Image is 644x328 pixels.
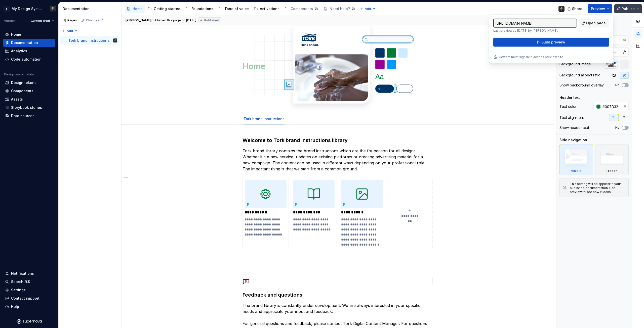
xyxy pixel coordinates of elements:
div: Contact support [11,296,39,301]
div: E [4,6,10,12]
a: Activations [252,5,281,13]
img: 34c47dfd-0d8b-4362-856c-3c7046a08c66.png [341,180,383,208]
div: Header text [559,95,580,100]
a: Design tokens [3,79,55,87]
div: Components [291,6,313,11]
a: Open page [579,19,609,28]
div: Page tree [60,36,119,44]
a: Components [3,87,55,95]
a: Data sources [3,112,55,120]
p: Viewers must sign in to access preview site. [498,55,564,59]
img: Vitor Almeida [113,38,117,42]
div: Tork brand instructions [242,113,287,124]
span: Add [67,29,73,33]
span: Open page [586,21,606,26]
div: Hidden [607,169,617,173]
div: Visible [571,169,581,173]
a: Home [125,5,145,13]
div: Help [11,304,19,309]
p: px [623,38,627,42]
div: Home [133,6,143,11]
button: Contact support [3,294,55,302]
a: Storybook stories [3,104,55,112]
div: Foundations [191,6,213,11]
p: Last previewed [DATE] by [PERSON_NAME]. [493,29,577,33]
a: Components [283,5,320,13]
div: Assets [11,97,23,102]
div: Settings [11,288,26,293]
label: No [615,83,620,87]
svg: Supernova Logo [17,319,42,324]
div: This setting will be applied to your published documentation. Use preview to see how it looks. [570,182,625,194]
a: Need help? [321,5,357,13]
div: Home [11,32,21,37]
div: Design tokens [11,80,36,85]
div: Show background overlay [559,83,604,88]
h3: Welcome to Tork brand instructions library [243,137,433,144]
textarea: Home [242,60,432,72]
div: Need help? [330,6,350,11]
button: Build preview [493,38,609,47]
a: Foundations [183,5,215,13]
a: Tone of voice [216,5,251,13]
a: Tork brand instructions [244,117,285,121]
img: c447ddbb-7716-4435-8a79-1f22756569d0.png [293,180,335,208]
div: Side navigation [559,137,587,143]
div: Tork brand instructions [68,38,109,43]
div: Documentation [11,40,38,45]
div: Design system data [4,72,34,76]
div: Tone of voice [224,6,249,11]
button: Search ⌘K [3,278,55,286]
div: Text alignment [559,115,584,120]
label: No [615,126,620,130]
button: Notifications [3,269,55,277]
div: Hidden [595,145,629,175]
span: Publish [622,6,635,11]
div: Page tree [125,4,357,14]
img: 71e5e4d9-7538-43c8-a1e3-e7fd86c5ece1.png [243,277,432,285]
a: Code automation [3,55,55,63]
div: Storybook stories [11,105,42,110]
div: Show header text [559,125,589,130]
div: Changes [86,18,104,22]
img: Vitor Almeida [50,6,56,12]
div: Documentation [63,6,119,11]
span: 1 [100,18,104,22]
div: Notifications [11,271,34,276]
a: Analytics [3,47,55,55]
button: Add [358,5,377,12]
button: Preview [588,4,612,13]
button: Current draft [28,17,56,24]
a: Assets [3,95,55,103]
p: Tork brand library contains the brand instructions which are the foundation for all designs. Whet... [243,148,433,172]
button: Share [565,4,586,13]
div: Code automation [11,57,42,62]
div: Getting started [154,6,180,11]
div: Activations [260,6,279,11]
a: Tork brand instructionsVitor Almeida [60,36,119,44]
button: Add [60,27,79,34]
div: Visible [559,145,593,175]
span: Preview [591,6,605,11]
div: Background aspect ratio [559,73,600,78]
img: 2e46ac4e-b7b2-4a5a-b690-2ab4561ac9a8.png [245,180,287,208]
button: EMy Design SystemVitor Almeida [1,3,57,14]
input: Auto [600,102,620,111]
span: [PERSON_NAME] [126,18,151,22]
a: Settings [3,286,55,294]
div: Version [4,19,16,23]
span: Published [204,18,219,22]
div: Background image [559,62,591,67]
a: Home [3,30,55,38]
span: Share [572,6,582,11]
div: My Design System [12,6,44,11]
span: Add [365,7,371,11]
button: Publish [614,4,642,13]
a: Getting started [146,5,182,13]
div: Data sources [11,113,34,118]
span: Build preview [541,40,565,45]
img: Vitor Almeida [558,6,565,12]
div: Analytics [11,49,27,54]
a: Documentation [3,39,55,47]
